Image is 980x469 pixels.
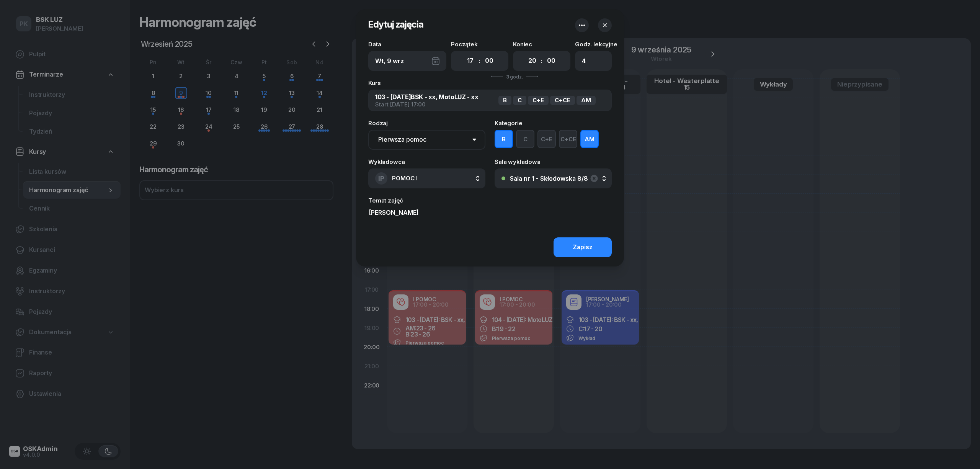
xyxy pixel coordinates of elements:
div: B [498,96,511,105]
div: : [541,56,542,65]
div: C+E [528,96,549,105]
span: Start [375,101,389,108]
button: C [516,130,534,148]
div: C+CE [550,96,575,105]
button: B [495,130,513,148]
button: Zapisz [554,237,612,257]
button: 103 - [DATE]BSK - xx, MotoLUZ - xxStart [DATE] 17:00BCC+EC+CEAM [368,90,612,111]
input: (Opcjonalnie) [368,207,612,219]
button: AM [580,130,599,148]
button: C+E [537,130,556,148]
div: Zapisz [573,242,593,252]
button: Sala nr 1 - Skłodowska 8/8 [495,168,612,188]
div: : [479,56,480,65]
div: C [513,96,526,105]
span: IP [378,175,384,182]
div: BSK - xx, MotoLUZ - xx [375,94,478,100]
button: IPPOMOC I [368,168,485,188]
span: [DATE] 17:00 [390,101,426,108]
button: C+CE [559,130,577,148]
span: 103 - [DATE] [375,93,411,101]
div: Sala nr 1 - Skłodowska 8/8 [510,175,588,181]
div: AM [577,96,596,105]
span: POMOC I [392,175,418,182]
h2: Edytuj zajęcia [368,18,423,32]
